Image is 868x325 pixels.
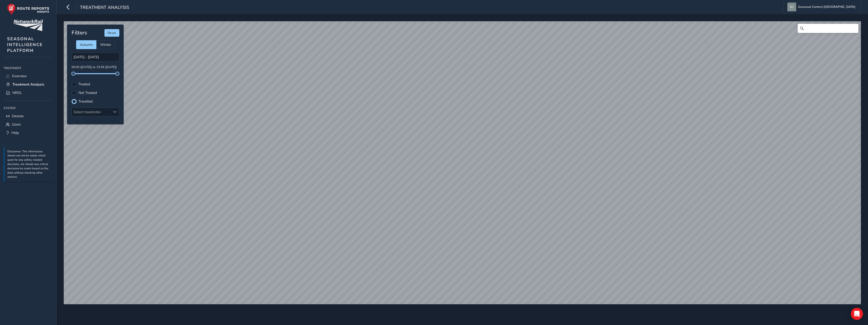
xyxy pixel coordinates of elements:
a: Devices [4,112,53,120]
p: 00:00 ([DATE]) to 23:59 ([DATE]) [72,65,119,70]
span: Autumn [80,42,93,47]
span: Seasonal Control [GEOGRAPHIC_DATA] [798,3,855,11]
a: Overview [4,72,53,80]
span: Treatment Analysis [12,82,44,87]
span: SEASONAL INTELLIGENCE PLATFORM [7,36,43,53]
label: Not Treated [78,91,97,95]
span: Treatment Analysis [80,4,129,11]
span: Winter [100,42,111,47]
h4: Filters [72,30,87,36]
button: Reset [104,29,119,37]
button: Seasonal Control [GEOGRAPHIC_DATA] [787,3,857,11]
a: Users [4,120,53,129]
span: Users [12,122,21,127]
a: NROL [4,89,53,97]
span: Overview [12,74,27,78]
a: Help [4,129,53,137]
div: Open Intercom Messenger [851,308,863,320]
div: Autumn [76,40,96,49]
label: Treated [78,83,90,86]
img: diamond-layout [787,3,796,11]
span: Help [11,130,19,135]
p: Disclaimer: The information shown can not be solely relied upon for any safety-related decisions,... [7,150,50,179]
div: System [4,104,53,112]
img: rr logo [7,4,49,15]
div: Winter [96,40,115,49]
canvas: Map [64,21,861,304]
div: Treatment [4,64,53,72]
div: Select headcodes [72,108,111,116]
span: Devices [12,114,24,118]
input: Search [798,24,858,33]
span: NROL [12,90,22,95]
img: customer logo [13,20,43,31]
label: Travelled [78,100,93,103]
a: Treatment Analysis [4,80,53,89]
